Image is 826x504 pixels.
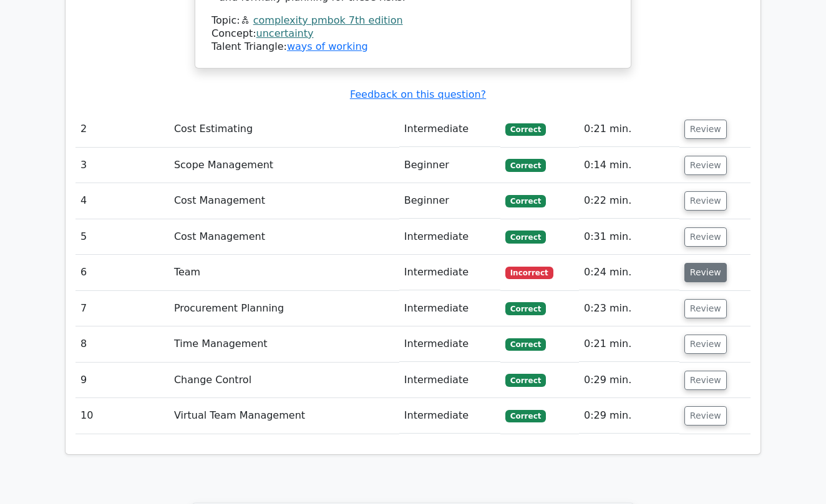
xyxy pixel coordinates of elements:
span: Correct [505,159,546,171]
td: 0:23 min. [579,291,679,326]
td: 4 [75,183,169,219]
td: 0:21 min. [579,326,679,362]
td: 9 [75,363,169,398]
td: Team [169,255,399,290]
button: Review [684,406,727,426]
span: Incorrect [505,267,553,279]
td: 5 [75,219,169,255]
span: Correct [505,338,546,351]
div: Talent Triangle: [211,14,615,53]
td: Virtual Team Management [169,398,399,434]
a: Feedback on this question? [350,88,486,100]
td: 0:29 min. [579,363,679,398]
td: 2 [75,112,169,147]
td: Intermediate [399,219,500,255]
span: Correct [505,231,546,243]
span: Correct [505,123,546,136]
td: 0:22 min. [579,183,679,219]
td: Cost Estimating [169,112,399,147]
button: Review [684,120,727,139]
a: ways of working [287,40,368,52]
td: 6 [75,255,169,290]
span: Correct [505,195,546,207]
td: Intermediate [399,255,500,290]
td: Intermediate [399,398,500,434]
button: Review [684,191,727,211]
button: Review [684,156,727,175]
td: Intermediate [399,112,500,147]
button: Review [684,227,727,247]
span: Correct [505,302,546,315]
button: Review [684,299,727,318]
span: Correct [505,410,546,422]
td: Change Control [169,363,399,398]
td: Cost Management [169,219,399,255]
div: Concept: [211,27,615,40]
td: 0:31 min. [579,219,679,255]
button: Review [684,263,727,282]
td: 0:24 min. [579,255,679,290]
a: complexity pmbok 7th edition [253,14,403,26]
td: 0:21 min. [579,112,679,147]
div: Topic: [211,14,615,27]
td: 0:29 min. [579,398,679,434]
td: Intermediate [399,326,500,362]
td: Intermediate [399,291,500,326]
td: Time Management [169,326,399,362]
span: Correct [505,374,546,386]
button: Review [684,335,727,354]
td: 7 [75,291,169,326]
td: Beginner [399,183,500,219]
a: uncertainty [256,27,314,39]
td: 8 [75,326,169,362]
button: Review [684,371,727,390]
td: Cost Management [169,183,399,219]
td: 0:14 min. [579,148,679,183]
td: Beginner [399,148,500,183]
td: Scope Management [169,148,399,183]
td: Intermediate [399,363,500,398]
td: Procurement Planning [169,291,399,326]
td: 10 [75,398,169,434]
td: 3 [75,148,169,183]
